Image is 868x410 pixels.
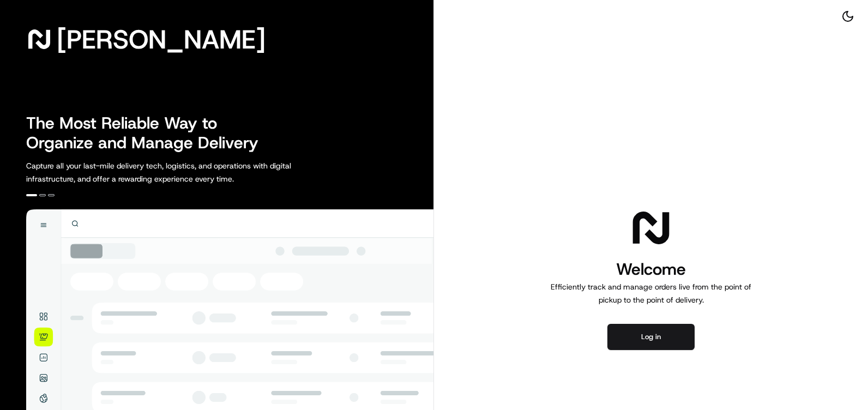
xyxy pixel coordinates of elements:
span: [PERSON_NAME] [57,28,266,50]
h2: The Most Reliable Way to Organize and Manage Delivery [26,113,270,153]
p: Efficiently track and manage orders live from the point of pickup to the point of delivery. [546,280,756,306]
h1: Welcome [546,258,756,280]
button: Log in [607,324,695,350]
p: Capture all your last-mile delivery tech, logistics, and operations with digital infrastructure, ... [26,159,340,185]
